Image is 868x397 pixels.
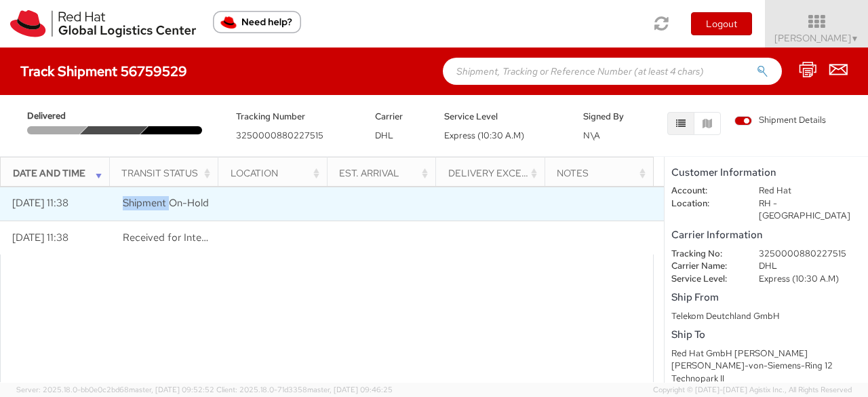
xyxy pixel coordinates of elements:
h5: Signed By [583,112,633,121]
div: Delivery Exception [448,166,540,180]
div: Date and Time [13,166,105,180]
h5: Tracking Number [236,112,355,121]
button: Need help? [213,11,301,33]
span: [PERSON_NAME] [774,32,859,44]
h5: Ship From [671,292,861,303]
dt: Carrier Name: [661,260,749,273]
span: Shipment On-Hold [123,196,209,210]
span: N\A [583,130,600,141]
h5: Ship To [671,329,861,341]
h4: Track Shipment 56759529 [20,64,187,79]
img: rh-logistics-00dfa346123c4ec078e1.svg [10,10,196,37]
div: Telekom Deutchland GmbH [671,310,861,323]
dt: Tracking No: [661,248,749,261]
dt: Account: [661,185,749,197]
label: Shipment Details [734,114,826,129]
h5: Carrier [375,112,425,121]
div: Est. Arrival [339,166,431,180]
div: Transit Status [121,166,214,180]
span: Received for Internal Delivery [123,231,256,244]
div: Red Hat GmbH [PERSON_NAME] [671,347,861,360]
dt: Service Level: [661,273,749,286]
button: Logout [691,12,752,35]
dt: Location: [661,197,749,210]
span: DHL [375,130,393,141]
span: master, [DATE] 09:52:52 [129,385,214,394]
input: Shipment, Tracking or Reference Number (at least 4 chars) [443,58,782,85]
span: 3250000880227515 [236,130,323,141]
h5: Customer Information [671,167,861,178]
span: Server: 2025.18.0-bb0e0c2bd68 [16,385,214,394]
h5: Service Level [444,112,563,121]
div: Location [231,166,323,180]
span: Client: 2025.18.0-71d3358 [216,385,393,394]
h5: Carrier Information [671,229,861,241]
span: Delivered [27,110,85,123]
div: [PERSON_NAME]-von-Siemens-Ring 12 Technopark II [671,360,861,385]
span: master, [DATE] 09:46:25 [307,385,393,394]
span: Express (10:30 A.M) [444,130,524,141]
div: Notes [557,166,649,180]
span: Copyright © [DATE]-[DATE] Agistix Inc., All Rights Reserved [653,385,852,396]
span: ▼ [851,33,859,44]
span: Shipment Details [734,114,826,127]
